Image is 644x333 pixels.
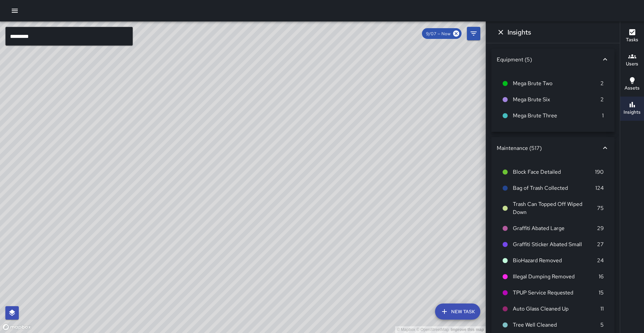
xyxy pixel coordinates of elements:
button: New Task [435,303,480,320]
h6: Assets [625,85,640,92]
span: Mega Brute Two [513,79,600,88]
h6: Tasks [626,36,638,44]
button: Insights [620,97,644,121]
p: 2 [600,79,604,88]
span: Mega Brute Six [513,96,600,104]
span: Auto Glass Cleaned Up [513,305,600,313]
div: Equipment (5) [491,49,614,70]
span: Graffiti Sticker Abated Small [513,240,597,248]
p: 190 [595,168,604,176]
span: Graffiti Abated Large [513,224,597,232]
h6: Insights [624,109,641,116]
span: BioHazard Removed [513,257,597,265]
span: Bag of Trash Collected [513,184,595,192]
button: Users [620,48,644,72]
div: 9/07 — Now [422,28,462,39]
span: TPUP Service Requested [513,289,599,297]
p: 29 [597,224,604,232]
p: 124 [595,184,604,192]
p: 2 [600,96,604,104]
h6: Insights [507,27,531,38]
p: 1 [602,112,604,120]
span: Trash Can Topped Off Wiped Down [513,200,597,216]
span: Block Face Detailed [513,168,595,176]
button: Filters [467,27,480,40]
button: Assets [620,72,644,97]
p: 16 [599,273,604,281]
div: Equipment (5) [497,56,601,63]
div: Maintenance (517) [491,137,614,159]
p: 75 [597,204,604,212]
p: 27 [597,240,604,248]
div: Maintenance (517) [497,145,601,152]
p: 11 [600,305,604,313]
p: 5 [600,321,604,329]
span: Mega Brute Three [513,112,602,120]
button: Tasks [620,24,644,48]
span: Illegal Dumping Removed [513,273,599,281]
p: 24 [597,257,604,265]
p: 15 [599,289,604,297]
span: Tree Well Cleaned [513,321,600,329]
button: Dismiss [494,25,507,39]
span: 9/07 — Now [422,31,454,37]
h6: Users [626,60,638,68]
